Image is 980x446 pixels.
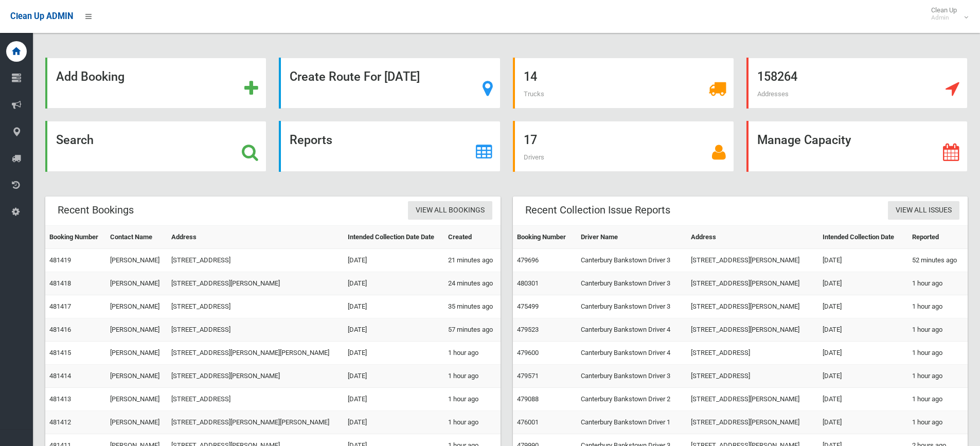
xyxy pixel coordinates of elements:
a: 479523 [517,326,539,333]
a: 481414 [49,372,71,380]
td: [DATE] [344,249,444,272]
td: 1 hour ago [908,318,968,342]
td: [STREET_ADDRESS][PERSON_NAME][PERSON_NAME] [167,342,344,365]
span: Clean Up ADMIN [10,11,73,21]
strong: Reports [290,133,332,147]
th: Address [167,226,344,249]
td: [DATE] [818,295,908,318]
td: 1 hour ago [908,411,968,434]
td: [DATE] [344,365,444,388]
td: [DATE] [344,272,444,295]
td: [STREET_ADDRESS][PERSON_NAME][PERSON_NAME] [167,411,344,434]
td: 57 minutes ago [444,318,500,342]
th: Contact Name [106,226,167,249]
td: [PERSON_NAME] [106,318,167,342]
td: [PERSON_NAME] [106,365,167,388]
td: 1 hour ago [908,388,968,411]
small: Admin [931,14,957,22]
a: 479696 [517,256,539,264]
td: Canterbury Bankstown Driver 3 [577,295,687,318]
span: Clean Up [926,6,967,22]
td: [STREET_ADDRESS][PERSON_NAME] [687,318,818,342]
a: 479600 [517,349,539,356]
td: 1 hour ago [444,388,500,411]
td: [PERSON_NAME] [106,388,167,411]
td: Canterbury Bankstown Driver 1 [577,411,687,434]
td: [PERSON_NAME] [106,342,167,365]
td: 1 hour ago [444,365,500,388]
td: [PERSON_NAME] [106,272,167,295]
td: [STREET_ADDRESS] [167,318,344,342]
td: Canterbury Bankstown Driver 3 [577,272,687,295]
td: [PERSON_NAME] [106,295,167,318]
th: Reported [908,226,968,249]
strong: 14 [524,69,537,84]
a: View All Issues [888,201,959,220]
a: Search [45,121,266,172]
a: 480301 [517,279,539,287]
header: Recent Bookings [45,200,146,220]
td: 1 hour ago [908,272,968,295]
strong: Manage Capacity [757,133,851,147]
th: Intended Collection Date [818,226,908,249]
td: [STREET_ADDRESS][PERSON_NAME] [687,411,818,434]
td: [STREET_ADDRESS] [167,388,344,411]
a: 481419 [49,256,71,264]
th: Driver Name [577,226,687,249]
span: Addresses [757,90,789,98]
a: 14 Trucks [513,58,734,109]
a: Add Booking [45,58,266,109]
td: 1 hour ago [908,342,968,365]
a: 481415 [49,349,71,356]
td: 52 minutes ago [908,249,968,272]
td: 35 minutes ago [444,295,500,318]
a: 481416 [49,326,71,333]
a: 479571 [517,372,539,380]
a: Create Route For [DATE] [279,58,500,109]
td: [DATE] [344,411,444,434]
a: 158264 Addresses [746,58,968,109]
strong: Add Booking [56,69,124,84]
td: [DATE] [818,388,908,411]
td: Canterbury Bankstown Driver 4 [577,318,687,342]
td: Canterbury Bankstown Driver 4 [577,342,687,365]
td: [DATE] [818,365,908,388]
td: 1 hour ago [444,342,500,365]
header: Recent Collection Issue Reports [513,200,683,220]
td: [STREET_ADDRESS][PERSON_NAME] [687,295,818,318]
a: Manage Capacity [746,121,968,172]
th: Created [444,226,500,249]
td: 1 hour ago [444,411,500,434]
td: [DATE] [818,249,908,272]
td: [DATE] [818,411,908,434]
strong: 158264 [757,69,797,84]
td: [DATE] [818,272,908,295]
td: [STREET_ADDRESS][PERSON_NAME] [687,272,818,295]
td: [STREET_ADDRESS][PERSON_NAME] [687,249,818,272]
td: Canterbury Bankstown Driver 3 [577,365,687,388]
td: [DATE] [818,342,908,365]
a: 481418 [49,279,71,287]
td: [STREET_ADDRESS][PERSON_NAME] [687,388,818,411]
td: [DATE] [818,318,908,342]
strong: Search [56,133,94,147]
td: Canterbury Bankstown Driver 3 [577,249,687,272]
th: Address [687,226,818,249]
a: 479088 [517,395,539,403]
td: [STREET_ADDRESS][PERSON_NAME] [167,365,344,388]
td: [DATE] [344,342,444,365]
td: [DATE] [344,318,444,342]
td: [STREET_ADDRESS][PERSON_NAME] [167,272,344,295]
a: 481412 [49,418,71,426]
th: Booking Number [513,226,577,249]
td: [STREET_ADDRESS] [167,295,344,318]
a: 476001 [517,418,539,426]
td: 24 minutes ago [444,272,500,295]
td: Canterbury Bankstown Driver 2 [577,388,687,411]
th: Booking Number [45,226,106,249]
td: [PERSON_NAME] [106,411,167,434]
a: 17 Drivers [513,121,734,172]
td: [PERSON_NAME] [106,249,167,272]
th: Intended Collection Date Date [344,226,444,249]
td: [DATE] [344,295,444,318]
